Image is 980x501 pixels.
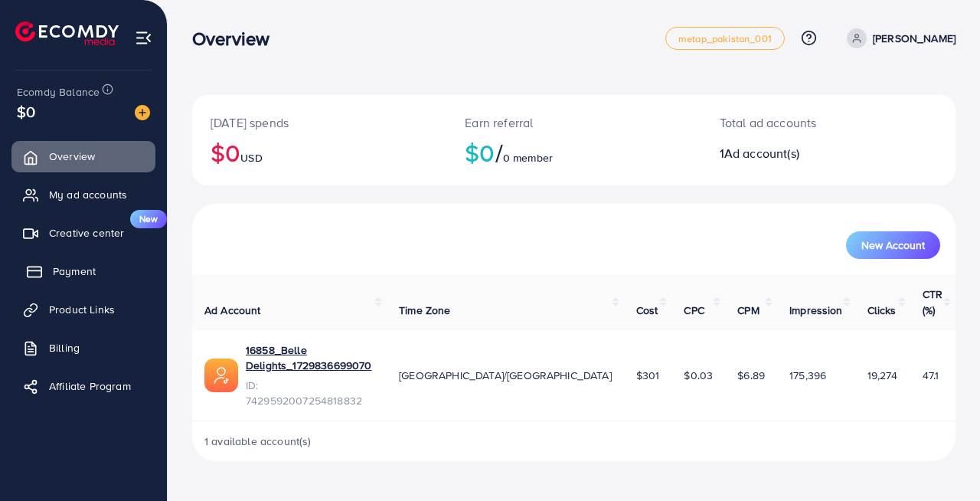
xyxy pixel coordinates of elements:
[53,264,96,279] span: Payment
[204,434,312,449] span: 1 available account(s)
[465,138,682,167] h2: $0
[49,302,115,317] span: Product Links
[17,100,35,123] span: $0
[246,342,374,374] a: 16858_Belle Delights_1729836699070
[240,150,262,165] span: USD
[204,303,261,318] span: Ad Account
[789,368,826,383] span: 175,396
[724,145,799,162] span: Ad account(s)
[11,218,155,248] a: Creative centerNew
[867,368,898,383] span: 19,274
[841,28,955,48] a: [PERSON_NAME]
[720,113,874,132] p: Total ad accounts
[678,34,772,44] span: metap_pakistan_001
[11,371,155,401] a: Affiliate Program
[915,432,969,490] iframe: Chat
[11,141,155,172] a: Overview
[135,29,152,47] img: menu
[211,113,428,132] p: [DATE] spends
[636,368,660,383] span: $301
[11,294,155,325] a: Product Links
[737,368,765,383] span: $6.89
[11,256,155,287] a: Payment
[49,378,131,394] span: Affiliate Program
[49,225,124,241] span: Creative center
[49,340,80,355] span: Billing
[867,303,897,318] span: Clicks
[399,368,612,383] span: [GEOGRAPHIC_DATA]/[GEOGRAPHIC_DATA]
[503,150,553,165] span: 0 member
[495,135,503,170] span: /
[861,240,925,250] span: New Account
[130,210,167,228] span: New
[135,105,150,120] img: image
[789,303,843,318] span: Impression
[923,287,942,317] span: CTR (%)
[17,84,100,100] span: Ecomdy Balance
[11,179,155,210] a: My ad accounts
[684,303,704,318] span: CPC
[636,303,658,318] span: Cost
[684,368,713,383] span: $0.03
[720,146,874,161] h2: 1
[399,303,450,318] span: Time Zone
[15,21,119,45] img: logo
[49,187,127,202] span: My ad accounts
[204,359,238,392] img: ic-ads-acc.e4c84228.svg
[665,27,785,50] a: metap_pakistan_001
[873,29,955,47] p: [PERSON_NAME]
[192,28,282,50] h3: Overview
[246,378,374,409] span: ID: 7429592007254818832
[11,332,155,363] a: Billing
[846,231,940,259] button: New Account
[211,138,428,167] h2: $0
[737,303,759,318] span: CPM
[923,368,939,383] span: 47.1
[49,149,95,164] span: Overview
[465,113,682,132] p: Earn referral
